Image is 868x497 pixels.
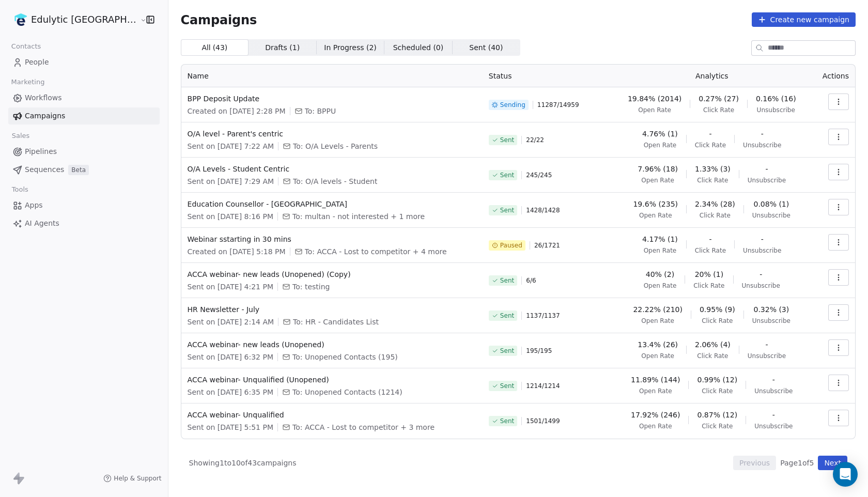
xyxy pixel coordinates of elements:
span: 26 / 1721 [534,241,560,250]
span: - [761,234,764,244]
span: Sent on [DATE] 4:21 PM [188,282,273,292]
span: Tools [7,182,33,197]
span: 6 / 6 [526,276,536,285]
span: Click Rate [693,282,724,290]
span: 0.87% (12) [697,410,737,420]
span: BPP Deposit Update [188,94,476,104]
span: Open Rate [639,422,672,430]
span: 0.99% (12) [697,375,737,385]
span: Sent [500,382,514,390]
span: Campaigns [25,111,65,121]
span: Unsubscribe [743,246,781,255]
span: Open Rate [641,176,674,184]
span: 2.34% (28) [695,199,735,209]
a: Help & Support [103,474,161,483]
span: 11287 / 14959 [537,101,579,109]
span: Help & Support [114,474,161,483]
span: 0.08% (1) [753,199,789,209]
span: To: multan - not interested + 1 more [292,211,425,222]
span: Drafts ( 1 ) [265,42,300,53]
span: To: O/A Levels - Parents [293,141,378,151]
span: Unsubscribe [748,176,786,184]
span: Click Rate [702,387,733,395]
span: - [760,269,762,279]
span: Open Rate [641,352,674,360]
span: 11.89% (144) [631,375,680,385]
span: Sending [500,101,525,109]
th: Name [181,65,483,87]
span: - [772,375,775,385]
span: 0.27% (27) [699,94,739,104]
button: Create new campaign [752,12,856,27]
a: SequencesBeta [8,161,160,178]
span: To: O/A levels - Student [293,176,377,187]
span: HR Newsletter - July [188,304,476,315]
span: Click Rate [702,317,733,325]
span: To: HR - Candidates List [293,317,379,327]
span: 0.16% (16) [756,94,796,104]
span: ACCA webinar- new leads (Unopened) [188,339,476,350]
span: To: ACCA - Lost to competitor + 4 more [305,246,447,257]
span: ACCA webinar- Unqualified (Unopened) [188,375,476,385]
span: Sent [500,417,514,425]
span: Unsubscribe [757,106,795,114]
span: 17.92% (246) [631,410,680,420]
span: Unsubscribe [743,141,781,149]
span: Click Rate [695,246,726,255]
span: 13.4% (26) [638,339,678,350]
span: To: Unopened Contacts (195) [292,352,398,362]
span: - [765,164,768,174]
a: Apps [8,197,160,214]
span: 2.06% (4) [695,339,731,350]
span: Paused [500,241,522,250]
span: To: ACCA - Lost to competitor + 3 more [292,422,435,432]
span: Click Rate [697,352,728,360]
span: To: testing [292,282,330,292]
span: - [765,339,768,350]
span: In Progress ( 2 ) [324,42,377,53]
span: Workflows [25,92,62,103]
span: Contacts [7,39,45,54]
span: - [709,129,711,139]
span: Sent [500,312,514,320]
span: Unsubscribe [748,352,786,360]
img: edulytic-mark-retina.png [14,13,27,26]
span: Sent on [DATE] 2:14 AM [188,317,274,327]
span: 195 / 195 [526,347,552,355]
span: 245 / 245 [526,171,552,179]
span: Click Rate [702,422,733,430]
span: Sent [500,136,514,144]
span: Created on [DATE] 2:28 PM [188,106,286,116]
div: Open Intercom Messenger [833,462,858,487]
span: Sent on [DATE] 6:35 PM [188,387,273,397]
span: - [709,234,711,244]
a: Pipelines [8,143,160,160]
span: Page 1 of 5 [780,458,814,468]
span: Sent on [DATE] 8:16 PM [188,211,273,222]
span: Beta [68,165,89,175]
span: 19.84% (2014) [628,94,681,104]
span: Sent [500,276,514,285]
a: Workflows [8,89,160,106]
span: Open Rate [641,317,674,325]
span: Unsubscribe [742,282,780,290]
span: Created on [DATE] 5:18 PM [188,246,286,257]
th: Actions [812,65,855,87]
span: Sent [500,347,514,355]
span: Open Rate [639,211,672,220]
span: - [772,410,775,420]
span: 4.76% (1) [642,129,678,139]
span: 40% (2) [646,269,674,279]
span: Sent on [DATE] 6:32 PM [188,352,273,362]
span: 1428 / 1428 [526,206,560,214]
span: 0.95% (9) [700,304,735,315]
button: Next [818,456,847,470]
a: AI Agents [8,215,160,232]
span: People [25,57,49,68]
span: Scheduled ( 0 ) [393,42,444,53]
span: To: Unopened Contacts (1214) [292,387,402,397]
span: Sent [500,171,514,179]
span: 1137 / 1137 [526,312,560,320]
span: O/A level - Parent's centric [188,129,476,139]
span: Education Counsellor - [GEOGRAPHIC_DATA] [188,199,476,209]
